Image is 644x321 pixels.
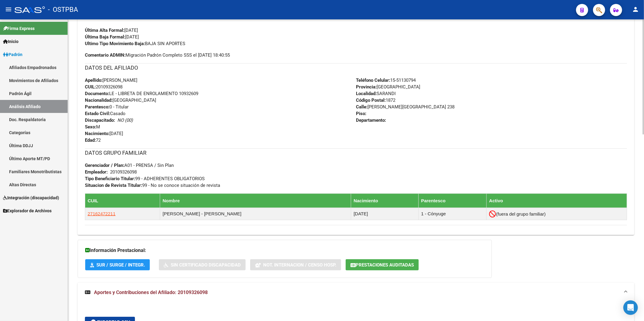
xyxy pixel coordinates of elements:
[160,194,351,208] th: Nombre
[159,259,246,270] button: Sin Certificado Discapacidad
[85,52,126,58] strong: Comentario ADMIN:
[351,208,419,220] td: [DATE]
[85,131,123,136] span: [DATE]
[85,137,101,143] span: 72
[85,163,124,168] strong: Gerenciador / Plan:
[160,208,351,220] td: [PERSON_NAME] - [PERSON_NAME]
[356,84,377,90] strong: Provincia:
[356,98,395,103] span: 1872
[356,91,377,96] strong: Localidad:
[356,98,386,103] strong: Código Postal:
[85,78,102,83] strong: Apellido:
[85,176,135,181] strong: Tipo Beneficiario Titular:
[94,290,208,295] span: Aportes y Contribuciones del Afiliado: 20109326098
[85,124,96,130] strong: Sexo:
[356,78,416,83] span: 15-51130794
[263,262,336,268] span: Not. Internacion / Censo Hosp.
[496,211,545,217] span: (fuera del grupo familiar)
[351,194,419,208] th: Nacimiento
[85,104,129,110] span: 0 - Titular
[100,14,120,20] strong: INACTIVO
[85,98,112,103] strong: Nacionalidad:
[85,41,145,46] strong: Ultimo Tipo Movimiento Baja:
[85,137,96,143] strong: Edad:
[85,131,109,136] strong: Nacimiento:
[171,262,241,268] span: Sin Certificado Discapacidad
[85,149,627,157] h3: DATOS GRUPO FAMILIAR
[96,262,145,268] span: SUR / SURGE / INTEGR.
[250,259,341,270] button: Not. Internacion / Censo Hosp.
[85,91,109,96] strong: Documento:
[110,169,137,175] div: 20109326098
[5,6,12,13] mat-icon: menu
[85,259,150,270] button: SUR / SURGE / INTEGR.
[85,124,100,130] span: M
[85,246,484,255] h3: Información Prestacional:
[85,78,137,83] span: [PERSON_NAME]
[85,84,122,90] span: 20109326098
[85,169,108,175] strong: Empleador:
[85,98,156,103] span: [GEOGRAPHIC_DATA]
[418,194,486,208] th: Parentesco
[85,34,139,40] span: [DATE]
[356,117,386,123] strong: Departamento:
[85,163,174,168] span: A01 - PRENSA / Sin Plan
[3,207,52,214] span: Explorador de Archivos
[85,183,220,188] span: 99 - No se conoce situación de revista
[346,259,419,270] button: Prestaciones Auditadas
[85,111,110,116] strong: Estado Civil:
[85,194,160,208] th: CUIL
[356,111,366,116] strong: Piso:
[85,104,109,110] strong: Parentesco:
[356,91,396,96] span: SARANDI
[85,64,627,72] h3: DATOS DEL AFILIADO
[3,38,18,45] span: Inicio
[356,84,420,90] span: [GEOGRAPHIC_DATA]
[356,104,367,110] strong: Calle:
[356,262,414,268] span: Prestaciones Auditadas
[85,28,124,33] strong: Última Alta Formal:
[356,78,390,83] strong: Teléfono Celular:
[78,283,634,302] mat-expansion-panel-header: Aportes y Contribuciones del Afiliado: 20109326098
[85,52,230,58] span: Migración Padrón Completo SSS el [DATE] 18:40:55
[48,3,78,16] span: - OSTPBA
[632,6,639,13] mat-icon: person
[85,14,100,20] strong: Estado:
[85,41,185,46] span: BAJA SIN APORTES
[356,104,454,110] span: [PERSON_NAME][GEOGRAPHIC_DATA] 238
[3,51,22,58] span: Padrón
[85,28,138,33] span: [DATE]
[85,183,142,188] strong: Situacion de Revista Titular:
[85,84,96,90] strong: CUIL:
[3,25,35,32] span: Firma Express
[3,194,59,201] span: Integración (discapacidad)
[85,34,125,40] strong: Última Baja Formal:
[117,117,133,123] i: NO (00)
[88,211,116,216] span: 27162472211
[623,300,638,315] div: Open Intercom Messenger
[85,111,126,116] span: Casado
[85,176,205,181] span: 99 - ADHERENTES OBLIGATORIOS
[487,194,627,208] th: Activo
[85,117,115,123] strong: Discapacitado:
[418,208,486,220] td: 1 - Cónyuge
[85,91,198,96] span: LE - LIBRETA DE ENROLAMIENTO 10932609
